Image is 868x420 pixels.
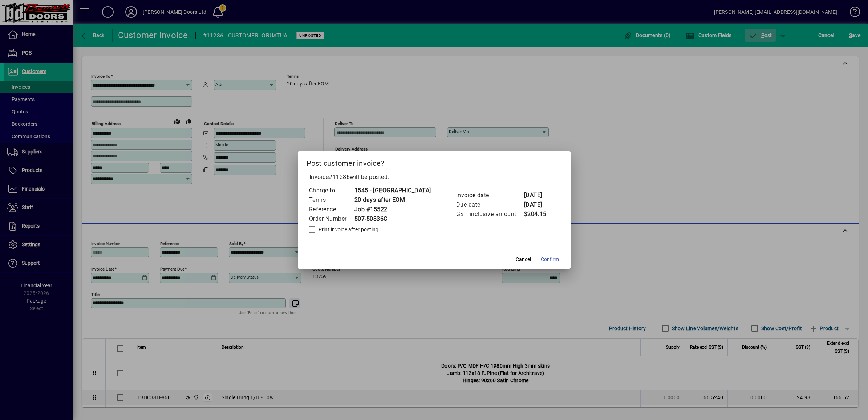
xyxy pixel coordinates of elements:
[354,214,431,224] td: 507-50836C
[524,191,553,200] td: [DATE]
[456,191,524,200] td: Invoice date
[309,195,354,205] td: Terms
[456,209,524,219] td: GST inclusive amount
[516,256,531,263] span: Cancel
[512,253,535,266] button: Cancel
[354,186,431,195] td: 1545 - [GEOGRAPHIC_DATA]
[309,214,354,224] td: Order Number
[538,253,562,266] button: Confirm
[354,205,431,214] td: Job #15522
[524,200,553,209] td: [DATE]
[329,173,350,180] span: #11286
[354,195,431,205] td: 20 days after EOM
[309,205,354,214] td: Reference
[456,200,524,209] td: Due date
[298,151,571,172] h2: Post customer invoice?
[317,226,379,233] label: Print invoice after posting
[541,256,559,263] span: Confirm
[307,173,562,181] p: Invoice will be posted .
[309,186,354,195] td: Charge to
[524,209,553,219] td: $204.15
